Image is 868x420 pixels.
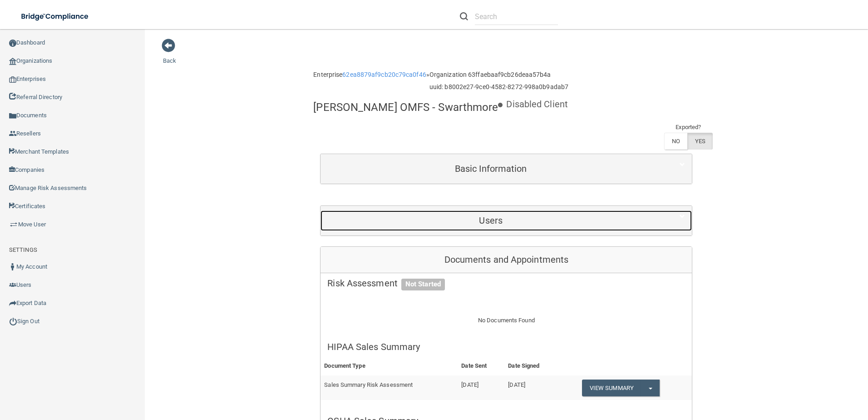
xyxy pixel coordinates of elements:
[163,46,176,64] a: Back
[687,133,713,150] label: YES
[460,12,468,20] img: ic-search.3b580494.png
[504,375,560,400] td: [DATE]
[327,159,685,179] a: Basic Information
[9,220,18,229] img: briefcase.64adab9b.png
[9,112,16,120] img: icon-documents.8dae5593.png
[475,8,558,25] input: Search
[327,278,685,288] h5: Risk Assessment
[429,84,568,90] h6: uuid: b8002e27-9ce0-4582-8272-998a0b9adab7
[9,58,16,65] img: organization-icon.f8decf85.png
[458,375,504,400] td: [DATE]
[664,122,713,133] td: Exported?
[313,71,429,78] h6: Enterprise »
[327,210,685,231] a: Users
[9,76,16,83] img: enterprise.0d942306.png
[313,101,498,113] h4: [PERSON_NAME] OMFS - Swarthmore
[14,7,97,26] img: bridge_compliance_login_screen.278c3ca4.svg
[327,164,654,174] h5: Basic Information
[9,317,17,325] img: ic_power_dark.7ecde6b1.png
[9,40,16,47] img: ic_dashboard_dark.d01f4a41.png
[582,380,641,396] a: View Summary
[321,247,692,273] div: Documents and Appointments
[504,357,560,375] th: Date Signed
[321,357,458,375] th: Document Type
[327,342,685,352] h5: HIPAA Sales Summary
[327,215,654,225] h5: Users
[458,357,504,375] th: Date Sent
[401,279,445,290] span: Not Started
[9,130,16,137] img: ic_reseller.de258add.png
[506,96,568,113] p: Disabled Client
[9,281,16,289] img: icon-users.e205127d.png
[429,71,568,78] h6: Organization 63ffaebaaf9cb26deaa57b4a
[664,133,687,150] label: NO
[342,71,426,78] a: 62ea8879af9cb20c79ca0f46
[9,245,37,255] label: SETTINGS
[321,375,458,400] td: Sales Summary Risk Assessment
[9,263,16,270] img: ic_user_dark.df1a06c3.png
[321,304,692,337] div: No Documents Found
[9,300,16,307] img: icon-export.b9366987.png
